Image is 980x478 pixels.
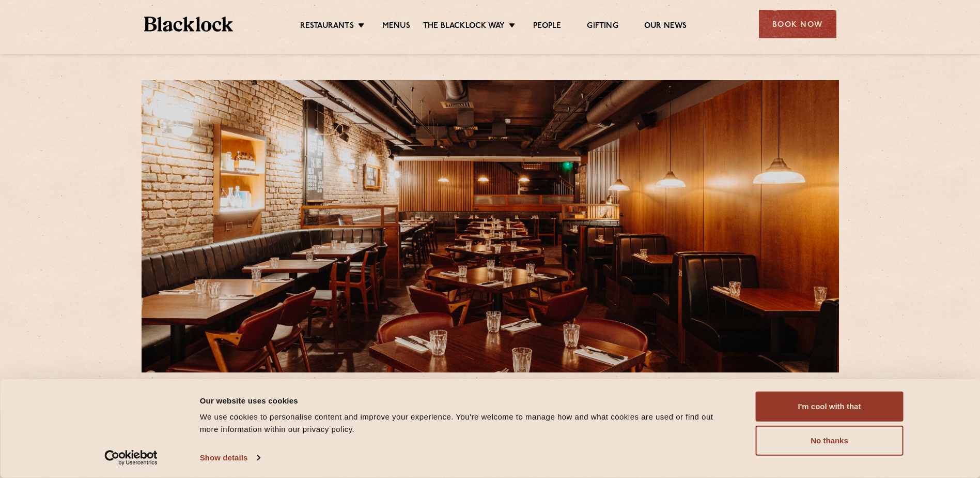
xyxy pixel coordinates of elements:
img: BL_Textured_Logo-footer-cropped.svg [144,17,234,32]
a: Show details [200,450,260,466]
a: Our News [644,21,687,33]
button: I'm cool with that [756,392,904,422]
div: We use cookies to personalise content and improve your experience. You're welcome to manage how a... [200,411,733,436]
a: Gifting [587,21,618,33]
a: People [533,21,561,33]
a: The Blacklock Way [423,21,505,33]
a: Usercentrics Cookiebot - opens in a new window [86,450,176,466]
a: Menus [382,21,410,33]
div: Book Now [759,10,836,38]
button: No thanks [756,426,904,456]
a: Restaurants [300,21,354,33]
div: Our website uses cookies [200,394,733,407]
